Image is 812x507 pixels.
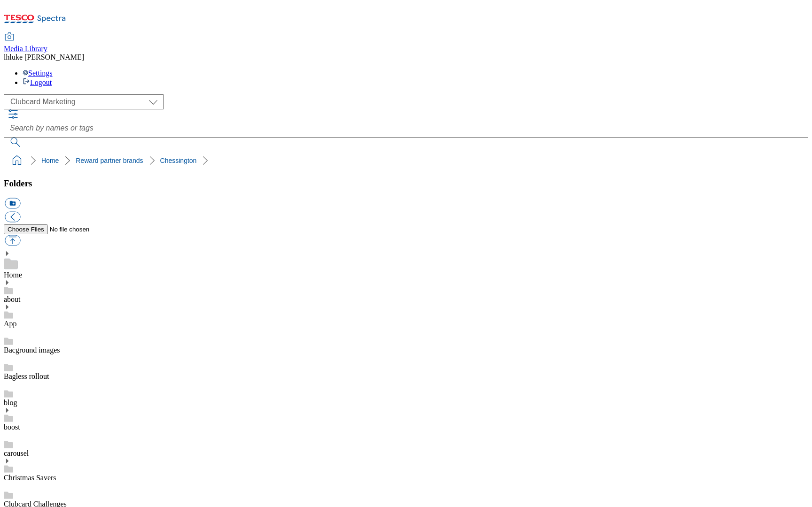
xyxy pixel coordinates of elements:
[23,69,53,77] a: Settings
[4,474,56,482] a: Christmas Savers
[4,449,29,457] a: carousel
[9,53,84,61] span: luke [PERSON_NAME]
[4,320,17,328] a: App
[4,346,60,354] a: Bacground images
[4,295,21,303] a: about
[9,153,24,168] a: home
[4,178,808,189] h3: Folders
[4,271,22,279] a: Home
[23,78,52,86] a: Logout
[41,157,59,164] a: Home
[4,372,49,380] a: Bagless rollout
[4,152,808,169] nav: breadcrumb
[160,157,197,164] a: Chessington
[4,119,808,138] input: Search by names or tags
[4,423,20,431] a: boost
[4,33,47,53] a: Media Library
[76,157,143,164] a: Reward partner brands
[4,53,9,61] span: lh
[4,399,17,407] a: blog
[4,45,47,53] span: Media Library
